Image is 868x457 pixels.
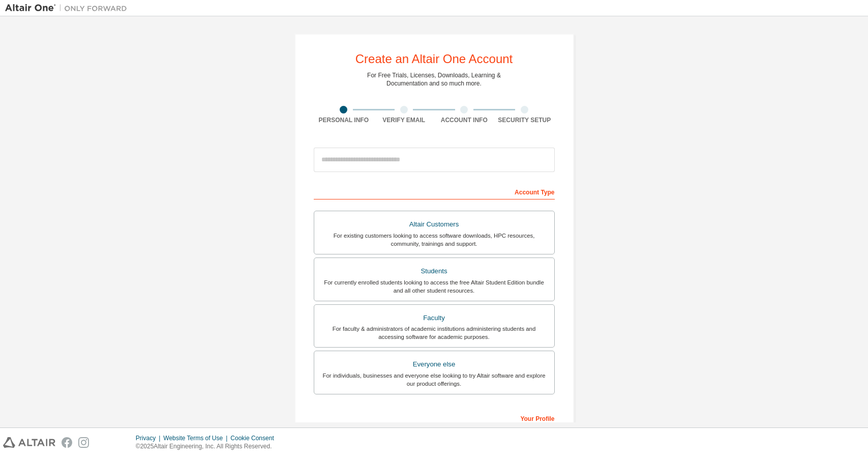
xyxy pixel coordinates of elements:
div: For existing customers looking to access software downloads, HPC resources, community, trainings ... [320,232,548,248]
div: Your Profile [314,410,555,426]
div: Account Info [434,116,495,124]
div: Privacy [136,434,163,442]
div: Security Setup [494,116,555,124]
img: instagram.svg [78,437,89,448]
div: Everyone else [320,357,548,372]
div: Altair Customers [320,217,548,232]
div: Cookie Consent [230,434,280,442]
img: Altair One [5,3,132,13]
div: Verify Email [374,116,434,124]
div: Faculty [320,311,548,325]
img: facebook.svg [62,437,72,448]
div: Website Terms of Use [163,434,230,442]
img: altair_logo.svg [3,437,55,448]
div: Students [320,264,548,278]
div: For faculty & administrators of academic institutions administering students and accessing softwa... [320,325,548,341]
div: For Free Trials, Licenses, Downloads, Learning & Documentation and so much more. [367,71,501,88]
div: Create an Altair One Account [355,53,513,65]
div: Account Type [314,183,555,199]
div: Personal Info [314,116,374,124]
div: For currently enrolled students looking to access the free Altair Student Edition bundle and all ... [320,278,548,295]
p: © 2025 Altair Engineering, Inc. All Rights Reserved. [136,442,280,451]
div: For individuals, businesses and everyone else looking to try Altair software and explore our prod... [320,372,548,388]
